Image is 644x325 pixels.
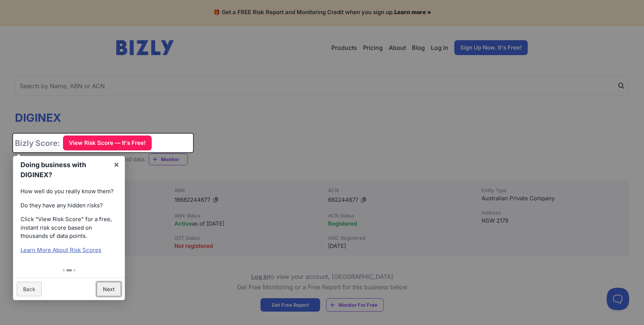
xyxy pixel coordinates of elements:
a: Next [97,282,121,296]
p: Do they have any hidden risks? [20,201,117,210]
p: Click “View Risk Score” for a free, instant risk score based on thousands of data points. [20,215,117,240]
h1: Doing business with DIGINEX? [20,160,108,180]
a: × [108,156,125,173]
a: Learn More About Risk Scores [20,246,101,254]
a: Back [17,282,42,296]
p: How well do you really know them? [20,187,117,196]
